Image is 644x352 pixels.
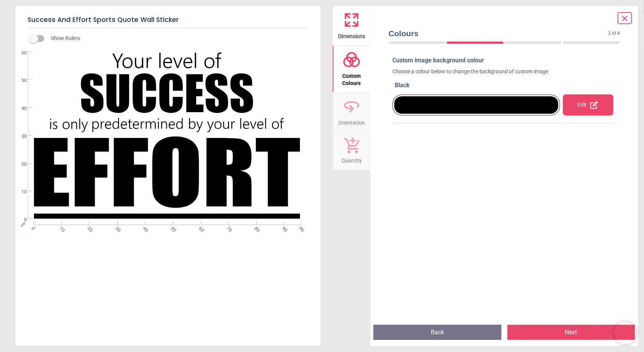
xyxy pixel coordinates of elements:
[12,50,27,56] span: 60
[12,217,27,223] span: 0
[333,6,370,45] button: Dimensions
[392,68,616,79] div: Choose a colour below to change the background of custom image
[253,225,258,230] span: 80
[507,325,635,340] button: Next
[12,77,27,84] span: 50
[197,225,202,230] span: 60
[34,34,321,43] div: Show Rulers
[86,225,91,230] span: 20
[333,132,370,170] button: Quantity
[20,221,26,228] span: cm
[30,225,35,230] span: 0
[333,46,370,92] button: Custom Colours
[614,322,636,344] iframe: Brevo live chat
[169,225,174,230] span: 50
[114,225,119,230] span: 30
[225,225,230,230] span: 70
[395,81,616,90] div: Black
[12,105,27,112] span: 40
[392,57,484,64] span: Custom image background colour
[58,225,63,230] span: 10
[12,189,27,195] span: 10
[12,133,27,140] span: 30
[608,30,620,37] span: 2 of 4
[281,225,286,230] span: 90
[341,153,362,165] span: Quantity
[338,116,365,127] span: Orientation
[334,69,370,87] span: Custom Colours
[142,225,147,230] span: 40
[389,28,608,39] span: Colours
[563,94,613,116] div: Edit
[373,325,501,340] button: Back
[338,29,365,40] span: Dimensions
[12,161,27,168] span: 20
[333,93,370,132] button: Orientation
[28,12,309,28] h5: Success And Effort Sports Quote Wall Sticker
[298,225,303,230] span: 96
